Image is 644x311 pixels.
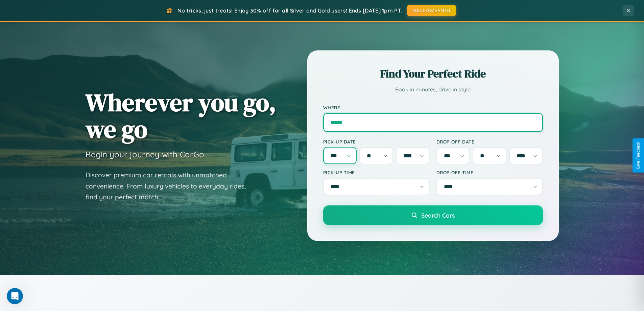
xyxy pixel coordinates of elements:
[323,105,543,110] label: Where
[86,149,204,159] h3: Begin your journey with CarGo
[323,85,543,94] p: Book in minutes, drive in style
[86,170,255,203] p: Discover premium car rentals with unmatched convenience. From luxury vehicles to everyday rides, ...
[7,288,23,304] iframe: Intercom live chat
[636,142,641,169] div: Give Feedback
[86,89,276,142] h1: Wherever you go, we go
[436,139,543,145] label: Drop-off Date
[323,205,543,225] button: Search Cars
[323,139,430,145] label: Pick-up Date
[436,170,543,175] label: Drop-off Time
[177,7,402,14] span: No tricks, just treats! Enjoy 30% off for all Silver and Gold users! Ends [DATE] 1pm PT.
[421,212,455,219] span: Search Cars
[407,5,456,16] button: HALLOWEEN30
[323,170,430,175] label: Pick-up Time
[323,66,543,81] h2: Find Your Perfect Ride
